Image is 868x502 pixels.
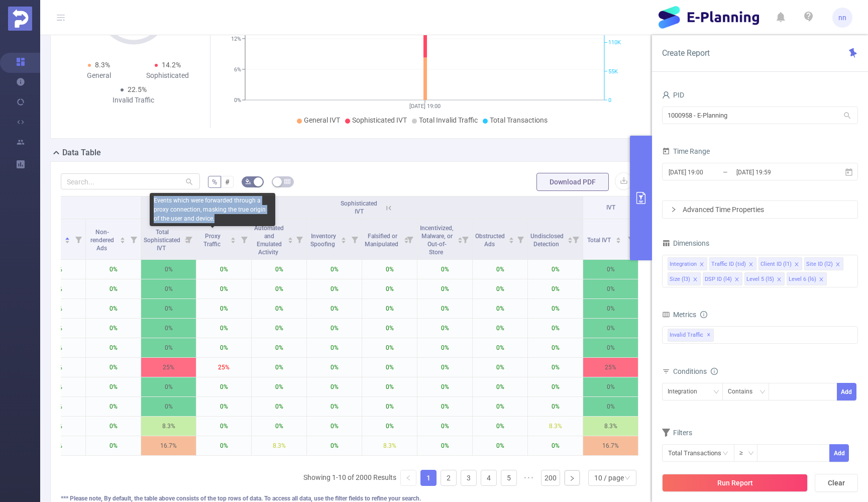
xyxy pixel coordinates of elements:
i: icon: caret-up [120,236,126,239]
p: 0% [307,417,362,436]
a: 5 [501,470,516,485]
a: 2 [441,470,456,485]
p: 0% [86,377,141,396]
li: Next Page [564,470,580,486]
p: 0% [252,358,306,377]
button: Run Report [662,474,808,492]
i: Filter menu [624,219,638,259]
i: icon: close [835,262,840,268]
tspan: [DATE] 19:00 [409,103,441,110]
p: 0% [141,319,196,338]
span: nn [838,8,846,28]
button: Download PDF [536,173,609,191]
li: 1 [420,470,437,486]
p: 0% [528,397,583,416]
p: 0% [362,319,417,338]
p: 0% [473,377,527,396]
i: icon: caret-down [231,239,236,242]
span: General IVT [304,116,340,124]
span: Time Range [662,147,710,155]
i: icon: table [284,178,290,184]
a: 200 [541,470,560,485]
li: 4 [481,470,497,486]
span: Metrics [662,311,696,319]
p: 0% [141,397,196,416]
p: 0% [362,279,417,298]
span: Obstructed Ads [475,233,505,248]
i: icon: close [819,277,824,283]
span: Undisclosed Detection [530,233,564,248]
li: 2 [441,470,457,486]
p: 0% [252,397,306,416]
span: Dimensions [662,239,709,247]
i: icon: close [777,277,782,283]
span: Automated and Emulated Activity [254,225,284,256]
p: 0% [252,338,306,357]
p: 0% [583,377,638,396]
p: 0% [362,397,417,416]
p: 0% [473,299,527,318]
p: 0% [307,299,362,318]
p: 0% [307,260,362,279]
p: 0% [583,397,638,416]
tspan: 6% [234,66,241,73]
li: Level 6 (l6) [787,272,827,285]
span: PID [662,91,684,99]
p: 0% [583,279,638,298]
div: Sophisticated [134,70,202,81]
p: 0% [307,319,362,338]
i: icon: caret-up [65,236,70,239]
p: 0% [141,338,196,357]
p: 0% [196,417,251,436]
p: 0% [307,436,362,455]
i: icon: caret-up [287,236,293,239]
div: Sort [341,236,347,242]
p: 0% [307,279,362,298]
li: Integration [668,257,707,270]
h2: Data Table [62,147,101,159]
li: Size (l3) [668,272,701,285]
div: Contains [728,383,759,400]
tspan: 110K [608,40,621,46]
p: 0% [196,299,251,318]
p: 0% [528,377,583,396]
div: Site ID (l2) [806,258,833,271]
p: 0% [528,358,583,377]
p: 0% [417,436,472,455]
i: icon: down [759,389,766,396]
p: 0% [528,260,583,279]
span: Sophisticated IVT [341,200,377,215]
i: icon: left [405,475,411,481]
p: 0% [196,436,251,455]
i: icon: caret-up [231,236,236,239]
p: 0% [417,299,472,318]
div: Sort [64,236,70,242]
span: 8.3% [95,61,110,69]
p: 0% [307,377,362,396]
span: Total IVT [587,237,612,244]
div: Traffic ID (tid) [711,258,746,271]
div: Sort [120,236,126,242]
i: icon: down [624,475,630,482]
li: 200 [541,470,560,486]
i: icon: down [748,450,754,457]
p: 0% [583,338,638,357]
p: 0% [583,260,638,279]
p: 0% [417,417,472,436]
li: Showing 1-10 of 2000 Results [303,470,396,486]
p: 0% [362,299,417,318]
a: 3 [461,470,476,485]
span: Non-rendered Ads [90,229,114,252]
p: 0% [417,260,472,279]
i: icon: info-circle [700,311,707,318]
p: 0% [417,319,472,338]
span: Invalid Traffic [668,329,714,342]
img: Protected Media [8,7,32,31]
i: Filter menu [127,219,141,259]
li: 3 [461,470,477,486]
i: Filter menu [237,219,251,259]
i: icon: caret-down [341,239,347,242]
button: Add [837,383,856,400]
i: icon: right [569,475,575,481]
span: ••• [521,470,537,486]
